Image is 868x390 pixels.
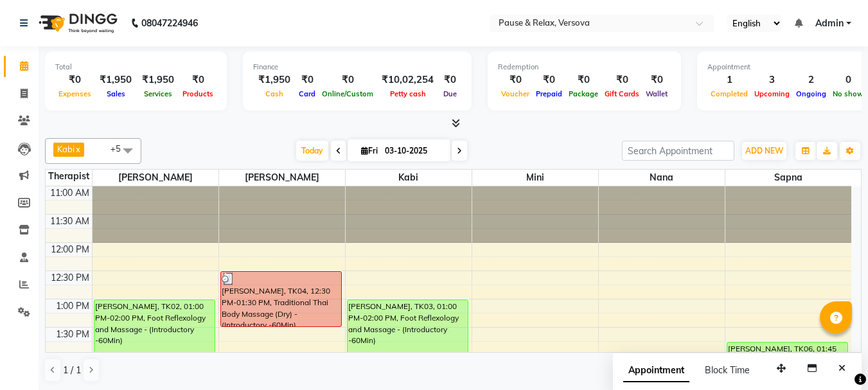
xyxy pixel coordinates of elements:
[622,141,734,161] input: Search Appointment
[642,73,671,87] div: ₹0
[623,359,689,382] span: Appointment
[296,89,319,98] span: Card
[296,73,319,87] div: ₹0
[601,89,642,98] span: Gift Cards
[707,73,751,87] div: 1
[498,62,671,73] div: Redemption
[815,17,844,30] span: Admin
[48,243,92,256] div: 12:00 PM
[348,300,468,355] div: [PERSON_NAME], TK03, 01:00 PM-02:00 PM, Foot Reflexology and Massage - (Introductory -60Min)
[381,141,445,161] input: 2025-10-03
[137,73,179,87] div: ₹1,950
[376,73,439,87] div: ₹10,02,254
[63,364,81,377] span: 1 / 1
[533,73,565,87] div: ₹0
[93,170,218,186] span: [PERSON_NAME]
[141,89,175,98] span: Services
[439,73,461,87] div: ₹0
[751,89,793,98] span: Upcoming
[358,146,381,155] span: Fri
[48,215,92,228] div: 11:30 AM
[48,186,92,200] div: 11:00 AM
[533,89,565,98] span: Prepaid
[262,89,287,98] span: Cash
[793,73,829,87] div: 2
[498,89,533,98] span: Voucher
[601,73,642,87] div: ₹0
[221,272,341,326] div: [PERSON_NAME], TK04, 12:30 PM-01:30 PM, Traditional Thai Body Massage (Dry) - (Introductory -60Min)
[705,364,750,376] span: Block Time
[179,89,217,98] span: Products
[642,89,671,98] span: Wallet
[319,89,376,98] span: Online/Custom
[565,73,601,87] div: ₹0
[111,143,130,154] span: +5
[141,5,198,41] b: 08047224946
[565,89,601,98] span: Package
[498,73,533,87] div: ₹0
[33,5,121,41] img: logo
[179,73,217,87] div: ₹0
[387,89,429,98] span: Petty cash
[55,89,94,98] span: Expenses
[253,73,296,87] div: ₹1,950
[57,144,75,154] span: Kabi
[829,89,867,98] span: No show
[793,89,829,98] span: Ongoing
[751,73,793,87] div: 3
[319,73,376,87] div: ₹0
[94,73,137,87] div: ₹1,950
[814,339,855,377] iframe: chat widget
[103,89,128,98] span: Sales
[745,146,783,155] span: ADD NEW
[829,73,867,87] div: 0
[742,142,786,160] button: ADD NEW
[94,300,215,355] div: [PERSON_NAME], TK02, 01:00 PM-02:00 PM, Foot Reflexology and Massage - (Introductory -60Min)
[599,170,725,186] span: nana
[725,170,852,186] span: Sapna
[75,144,80,154] a: x
[48,271,92,285] div: 12:30 PM
[253,62,461,73] div: Finance
[707,89,751,98] span: Completed
[440,89,460,98] span: Due
[55,73,94,87] div: ₹0
[53,328,92,341] div: 1:30 PM
[472,170,598,186] span: Mini
[46,170,92,183] div: Therapist
[219,170,345,186] span: [PERSON_NAME]
[707,62,867,73] div: Appointment
[53,299,92,313] div: 1:00 PM
[346,170,472,186] span: Kabi
[296,141,328,161] span: Today
[55,62,217,73] div: Total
